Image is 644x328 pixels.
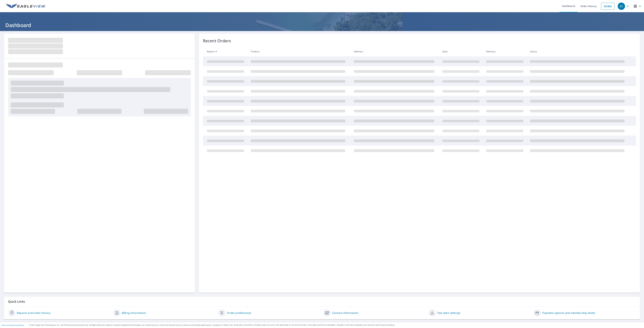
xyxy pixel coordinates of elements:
[17,311,50,315] a: Reports and order history
[618,3,625,10] div: KS
[203,38,231,44] p: Recent Orders
[29,324,642,326] p: © 2025 Eagle View Technologies, Inc. and Pictometry International Corp. All Rights Reserved. Repo...
[2,324,12,326] a: Terms of Use
[484,46,527,56] th: Delivery
[2,324,24,326] p: |
[437,311,460,315] a: Text alert settings
[13,324,24,326] a: Privacy Policy
[4,22,640,29] h1: Dashboard
[122,311,146,315] a: Billing information
[351,46,440,56] th: Address
[332,311,358,315] a: Contact information
[8,299,636,304] p: Quick Links
[227,311,251,315] a: Order preferences
[542,311,595,315] a: Payment options and membership levels
[601,3,615,10] a: Order
[248,46,351,56] th: Product
[203,46,248,56] th: Report #
[440,46,484,56] th: Date
[6,4,46,9] img: EV Logo
[527,46,630,56] th: Status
